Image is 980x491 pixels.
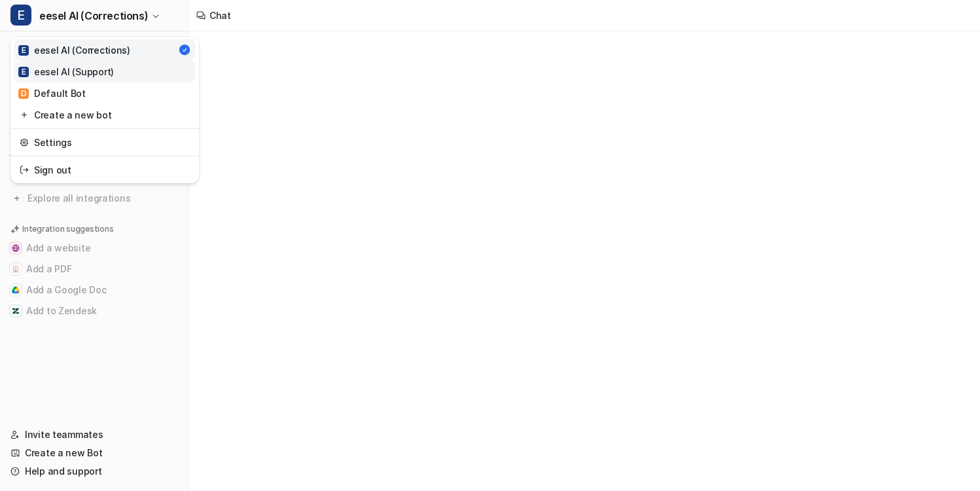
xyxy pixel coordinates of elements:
[10,37,199,183] div: Eeesel AI (Corrections)
[20,163,29,177] img: reset
[18,65,114,79] div: eesel AI (Support)
[39,7,148,25] span: eesel AI (Corrections)
[18,43,130,57] div: eesel AI (Corrections)
[14,104,195,126] a: Create a new bot
[18,86,86,100] div: Default Bot
[20,136,29,149] img: reset
[18,67,29,77] span: E
[14,159,195,181] a: Sign out
[20,108,29,122] img: reset
[18,45,29,56] span: E
[14,132,195,153] a: Settings
[10,5,31,26] span: E
[18,88,29,99] span: D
